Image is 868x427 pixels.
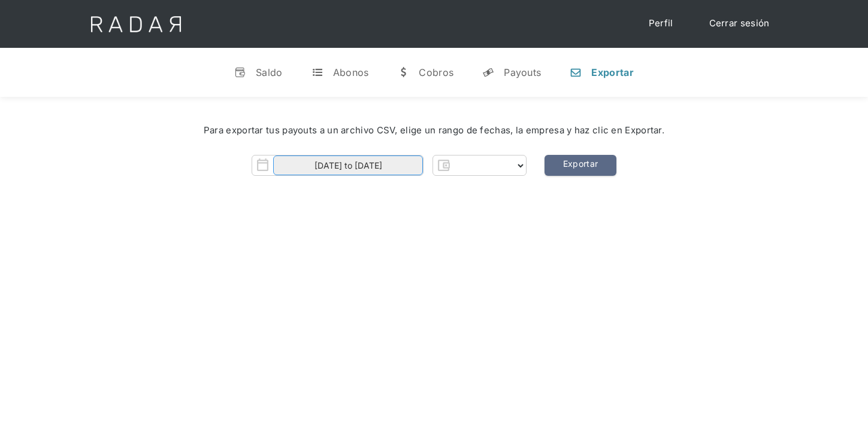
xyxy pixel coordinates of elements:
a: Perfil [637,12,685,35]
div: v [234,66,246,78]
div: y [482,66,494,78]
a: Cerrar sesión [697,12,782,35]
div: w [397,66,409,78]
a: Exportar [545,155,616,176]
div: Para exportar tus payouts a un archivo CSV, elige un rango de fechas, la empresa y haz clic en Ex... [36,124,832,138]
div: Cobros [419,66,453,78]
form: Form [252,155,527,176]
div: t [311,66,323,78]
div: Saldo [256,66,283,78]
div: n [570,66,582,78]
div: Payouts [504,66,541,78]
div: Exportar [591,66,633,78]
div: Abonos [333,66,369,78]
